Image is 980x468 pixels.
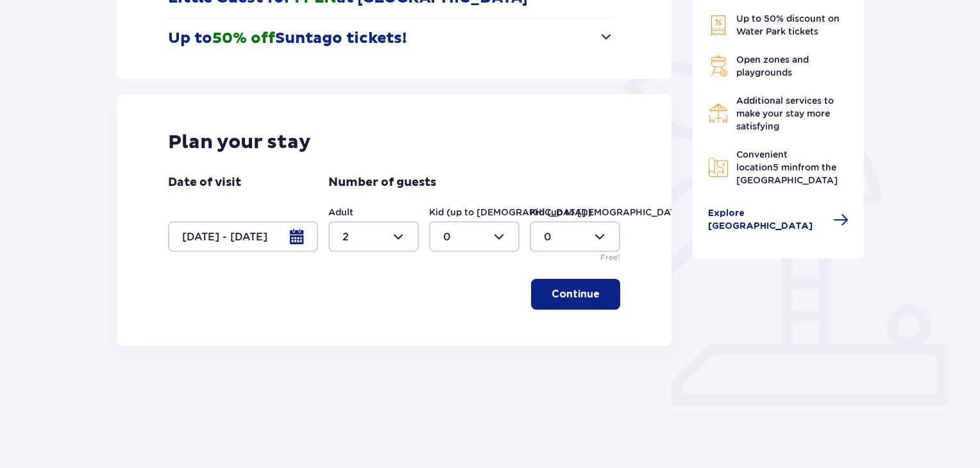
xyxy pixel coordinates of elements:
img: Discount Icon [708,15,729,36]
span: Up to 50% discount on Water Park tickets [736,13,840,37]
img: Restaurant Icon [708,103,729,124]
p: Up to Suntago tickets! [168,29,407,48]
a: Explore [GEOGRAPHIC_DATA] [708,207,849,233]
button: Up to50% offSuntago tickets! [168,19,614,58]
label: Kid (up to [DEMOGRAPHIC_DATA].) [530,206,693,219]
p: Plan your stay [168,130,311,155]
p: Date of visit [168,175,241,190]
span: Additional services to make your stay more satisfying [736,96,834,131]
img: Grill Icon [708,56,729,76]
span: Explore [GEOGRAPHIC_DATA] [708,207,826,233]
label: Adult [328,206,353,219]
span: 50% off [212,29,275,48]
label: Kid (up to [DEMOGRAPHIC_DATA].) [429,206,592,219]
p: Number of guests [328,175,436,190]
img: Map Icon [708,157,729,178]
p: Continue [552,287,600,301]
span: 5 min [773,162,798,172]
span: Open zones and playgrounds [736,54,809,78]
p: Free! [600,252,620,263]
span: Convenient location from the [GEOGRAPHIC_DATA] [736,149,838,185]
button: Continue [531,279,620,310]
